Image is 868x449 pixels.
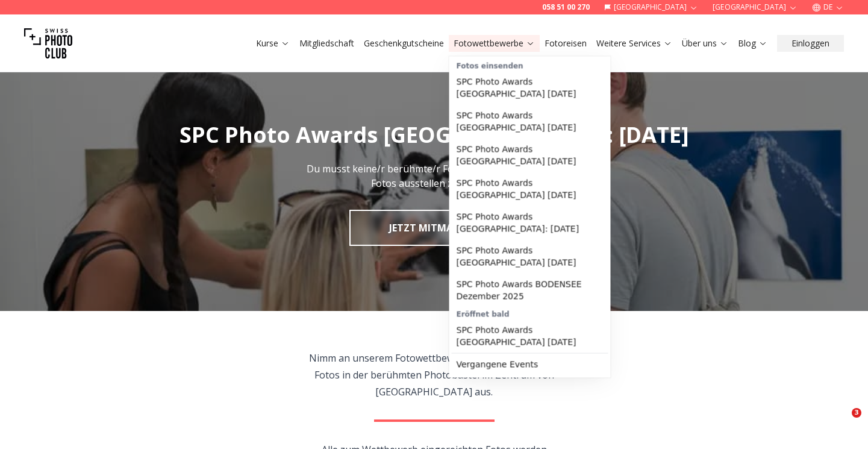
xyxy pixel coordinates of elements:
[452,139,608,172] a: SPC Photo Awards [GEOGRAPHIC_DATA] [DATE]
[545,37,587,49] a: Fotoreisen
[295,35,359,52] button: Mitgliedschaft
[540,35,592,52] button: Fotoreisen
[452,105,608,139] a: SPC Photo Awards [GEOGRAPHIC_DATA] [DATE]
[677,35,733,52] button: Über uns
[449,35,540,52] button: Fotowettbewerbe
[852,408,861,418] span: 3
[364,37,444,49] a: Geschenkgutscheine
[359,35,449,52] button: Geschenkgutscheine
[251,35,295,52] button: Kurse
[452,307,608,319] div: Eröffnet bald
[592,35,677,52] button: Weitere Services
[452,172,608,206] a: SPC Photo Awards [GEOGRAPHIC_DATA] [DATE]
[299,37,354,49] a: Mitgliedschaft
[24,19,72,68] img: Swiss photo club
[296,350,572,400] p: Nimm an unserem Fotowettbewerb teil und stelle deine Fotos in der berühmten Photobastei im Zentru...
[452,319,608,353] a: SPC Photo Awards [GEOGRAPHIC_DATA] [DATE]
[827,408,856,437] iframe: Intercom live chat
[452,354,608,375] a: Vergangene Events
[777,35,844,52] button: Einloggen
[349,210,519,246] a: JETZT MITMACHEN
[454,37,535,49] a: Fotowettbewerbe
[452,240,608,274] a: SPC Photo Awards [GEOGRAPHIC_DATA] [DATE]
[452,71,608,105] a: SPC Photo Awards [GEOGRAPHIC_DATA] [DATE]
[738,37,767,49] a: Blog
[596,37,672,49] a: Weitere Services
[733,35,772,52] button: Blog
[542,2,590,12] a: 058 51 00 270
[452,206,608,240] a: SPC Photo Awards [GEOGRAPHIC_DATA]: [DATE]
[682,37,728,49] a: Über uns
[299,162,569,190] p: Du musst keine/r berühmte/r Fotograf/in sein, um deine Fotos ausstellen zu können.
[452,274,608,307] a: SPC Photo Awards BODENSEE Dezember 2025
[452,59,608,71] div: Fotos einsenden
[256,37,290,49] a: Kurse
